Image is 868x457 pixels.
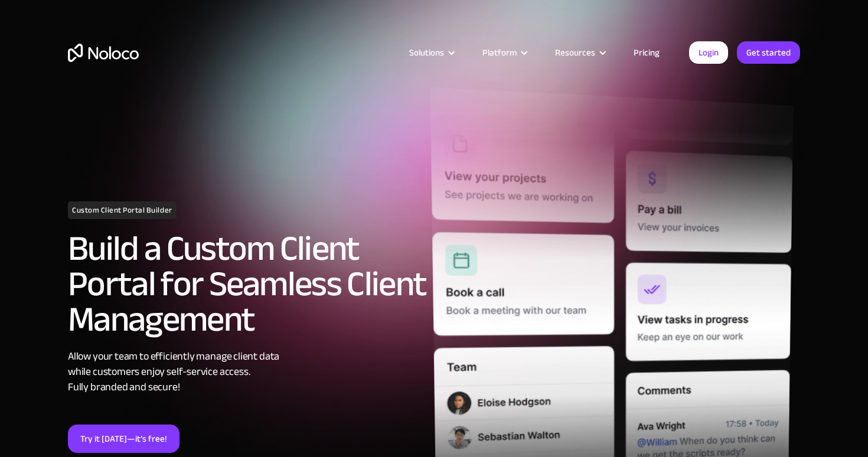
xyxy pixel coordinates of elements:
a: Get started [737,41,800,64]
div: Allow your team to efficiently manage client data while customers enjoy self-service access. Full... [68,349,428,395]
a: Pricing [619,45,674,60]
div: Resources [555,45,595,60]
div: Platform [482,45,517,60]
div: Solutions [394,45,468,60]
div: Resources [540,45,619,60]
div: Solutions [409,45,444,60]
div: Platform [468,45,540,60]
a: Login [689,41,728,64]
h2: Build a Custom Client Portal for Seamless Client Management [68,231,428,337]
h1: Custom Client Portal Builder [68,201,177,219]
a: home [68,44,139,62]
a: Try it [DATE]—it’s free! [68,425,180,453]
